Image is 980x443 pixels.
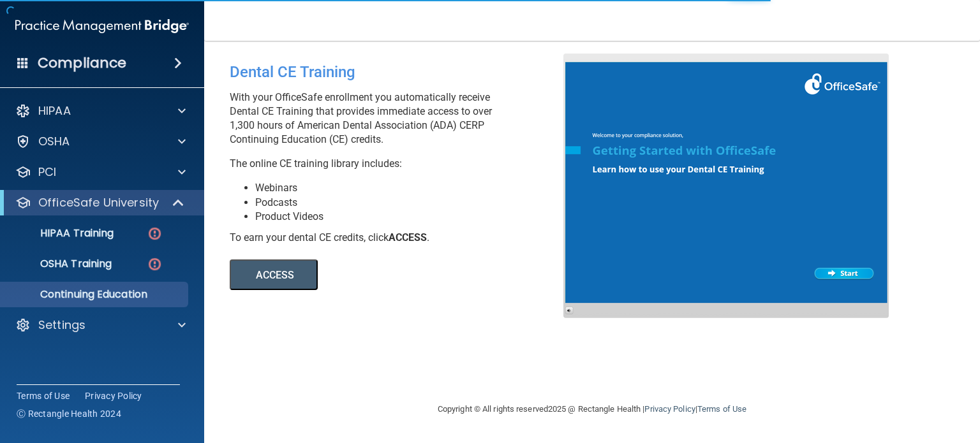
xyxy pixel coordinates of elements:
a: Privacy Policy [644,404,695,414]
p: HIPAA [38,103,71,119]
p: HIPAA Training [8,227,114,240]
li: Product Videos [255,210,573,224]
a: HIPAA [15,103,186,119]
p: OfficeSafe University [38,195,159,210]
p: PCI [38,164,56,180]
li: Webinars [255,181,573,195]
a: ACCESS [230,271,579,280]
a: OfficeSafe University [15,195,185,210]
b: ACCESS [389,231,427,243]
button: ACCESS [230,259,318,290]
img: danger-circle.6113f641.png [147,256,163,272]
a: Privacy Policy [85,389,142,402]
p: Settings [38,317,85,333]
span: Ⓒ Rectangle Health 2024 [17,407,121,420]
a: OSHA [15,134,186,149]
img: danger-circle.6113f641.png [147,226,163,242]
a: Terms of Use [697,404,746,414]
p: OSHA Training [8,258,112,270]
p: With your OfficeSafe enrollment you automatically receive Dental CE Training that provides immedi... [230,91,573,147]
p: Continuing Education [8,288,182,301]
a: Terms of Use [17,389,70,402]
div: To earn your dental CE credits, click . [230,231,573,245]
h4: Compliance [38,54,126,72]
div: Dental CE Training [230,54,573,91]
p: OSHA [38,134,70,149]
li: Podcasts [255,196,573,210]
p: The online CE training library includes: [230,157,573,171]
a: Settings [15,317,186,333]
img: PMB logo [15,13,189,39]
a: PCI [15,164,186,180]
div: Copyright © All rights reserved 2025 @ Rectangle Health | | [359,389,825,430]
